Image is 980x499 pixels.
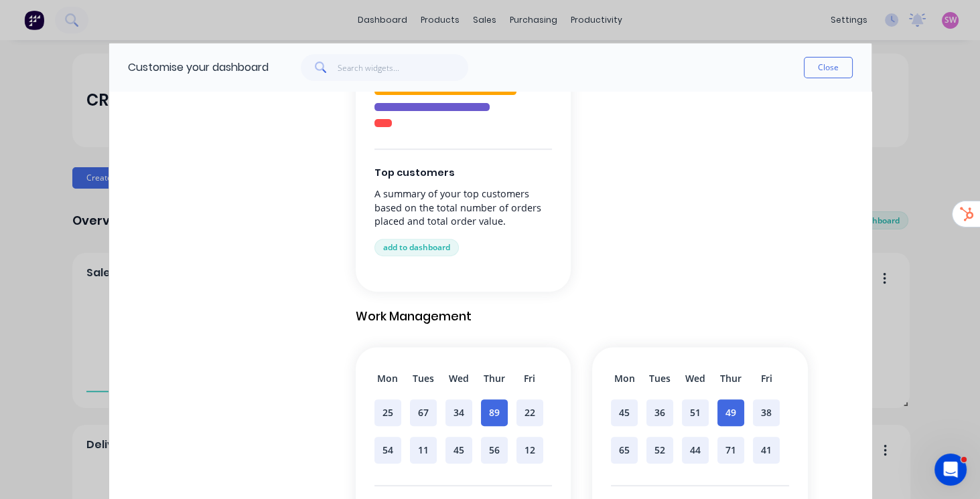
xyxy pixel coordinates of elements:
div: 56 [481,437,508,464]
div: Fri [516,369,543,389]
div: 51 [682,399,709,426]
div: Thur [717,369,744,389]
div: Thur [481,369,508,389]
input: Search widgets... [338,54,468,81]
div: Mon [374,369,401,389]
div: 34 [445,399,472,426]
div: 45 [611,399,638,426]
div: Tues [646,369,673,389]
div: 65 [611,437,638,464]
button: Close [804,57,853,78]
div: 25 [374,399,401,426]
div: 11 [410,437,437,464]
div: 49 [717,399,744,426]
button: add to dashboard [374,239,459,256]
div: Wed [682,369,709,389]
div: 12 [516,437,543,464]
div: Mon [611,369,638,389]
div: 22 [516,399,543,426]
div: 54 [374,437,401,464]
div: 45 [445,437,472,464]
div: 71 [717,437,744,464]
span: Top customers [374,166,553,181]
div: Wed [445,369,472,389]
div: 67 [410,399,437,426]
div: 38 [753,399,780,426]
span: Customise your dashboard [128,60,269,76]
div: 44 [682,437,709,464]
div: 89 [481,399,508,426]
div: Tues [410,369,437,389]
span: Work Management [356,308,853,325]
div: 36 [646,399,673,426]
iframe: Intercom live chat [934,454,967,486]
div: 52 [646,437,673,464]
p: A summary of your top customers based on the total number of orders placed and total order value. [374,187,553,227]
div: Fri [753,369,780,389]
div: 41 [753,437,780,464]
